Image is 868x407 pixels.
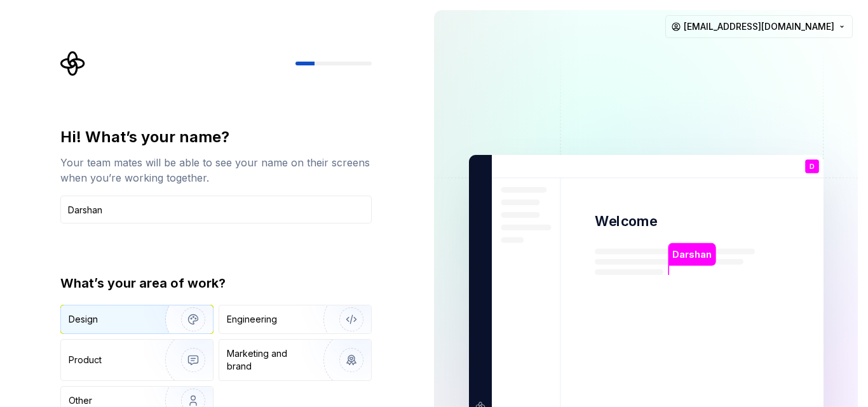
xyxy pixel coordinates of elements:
[227,313,277,326] div: Engineering
[665,15,853,38] button: [EMAIL_ADDRESS][DOMAIN_NAME]
[60,155,372,185] div: Your team mates will be able to see your name on their screens when you’re working together.
[69,313,98,326] div: Design
[60,196,372,224] input: Han Solo
[672,248,711,262] p: Darshan
[684,20,834,33] span: [EMAIL_ADDRESS][DOMAIN_NAME]
[60,51,86,76] svg: Supernova Logo
[60,274,372,292] div: What’s your area of work?
[69,354,102,366] div: Product
[809,163,814,170] p: D
[227,347,313,373] div: Marketing and brand
[60,127,372,147] div: Hi! What’s your name?
[69,394,92,407] div: Other
[595,212,657,230] p: Welcome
